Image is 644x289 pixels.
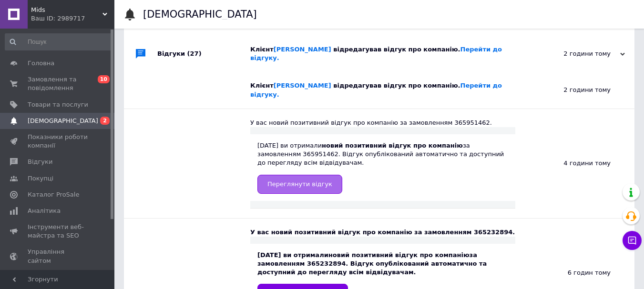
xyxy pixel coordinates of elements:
[623,231,642,250] button: Чат з покупцем
[143,9,257,20] h1: [DEMOGRAPHIC_DATA]
[28,223,88,240] span: Інструменти веб-майстра та SEO
[257,175,342,194] a: Переглянути відгук
[250,82,502,98] span: відредагував відгук про компанію.
[274,82,331,89] a: [PERSON_NAME]
[515,72,634,108] div: 2 години тому
[250,119,515,127] div: У вас новий позитивний відгук про компанію за замовленням 365951462.
[28,100,88,109] span: Товари та послуги
[28,248,88,265] span: Управління сайтом
[28,59,54,68] span: Головна
[28,133,88,150] span: Показники роботи компанії
[157,36,250,72] div: Відгуки
[100,117,110,125] span: 2
[31,14,114,23] div: Ваш ID: 2989717
[250,46,502,61] span: відредагував відгук про компанію.
[187,50,202,57] span: (27)
[328,251,470,259] b: новий позитивний відгук про компанію
[267,180,332,188] span: Переглянути відгук
[28,174,53,183] span: Покупці
[322,142,463,149] b: новий позитивний відгук про компанію
[28,117,98,125] span: [DEMOGRAPHIC_DATA]
[515,109,634,218] div: 4 години тому
[250,46,502,61] span: Клієнт
[28,158,52,166] span: Відгуки
[28,190,79,199] span: Каталог ProSale
[28,207,61,215] span: Аналітика
[250,228,515,237] div: У вас новий позитивний відгук про компанію за замовленням 365232894.
[274,46,331,53] a: [PERSON_NAME]
[98,75,110,83] span: 10
[250,82,502,98] span: Клієнт
[250,82,502,98] a: Перейти до відгуку.
[28,75,88,92] span: Замовлення та повідомлення
[31,6,102,14] span: Mids
[5,33,112,50] input: Пошук
[257,141,508,194] div: [DATE] ви отримали за замовленням 365951462. Відгук опублікований автоматично та доступний до пер...
[530,50,625,58] div: 2 години тому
